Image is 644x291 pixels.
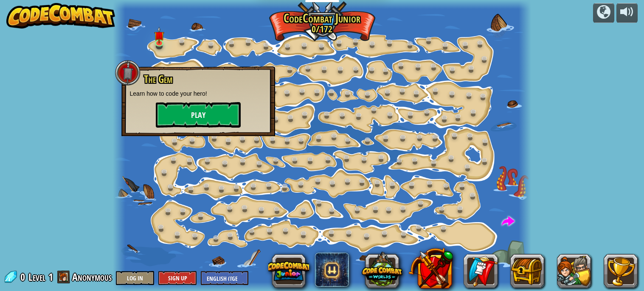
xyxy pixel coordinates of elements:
p: Learn how to code your hero! [130,89,267,98]
img: CodeCombat - Learn how to code by playing a game [6,3,115,29]
button: Campaigns [593,3,614,23]
button: Log In [116,271,154,285]
span: 0 [20,270,28,284]
button: Adjust volume [616,3,638,23]
span: The Gem [144,72,172,86]
button: Play [156,102,241,128]
img: level-banner-unstarted.png [154,27,164,44]
span: Level [28,270,45,284]
span: Anonymous [72,270,112,284]
button: Sign Up [158,271,197,285]
span: 1 [48,270,53,284]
